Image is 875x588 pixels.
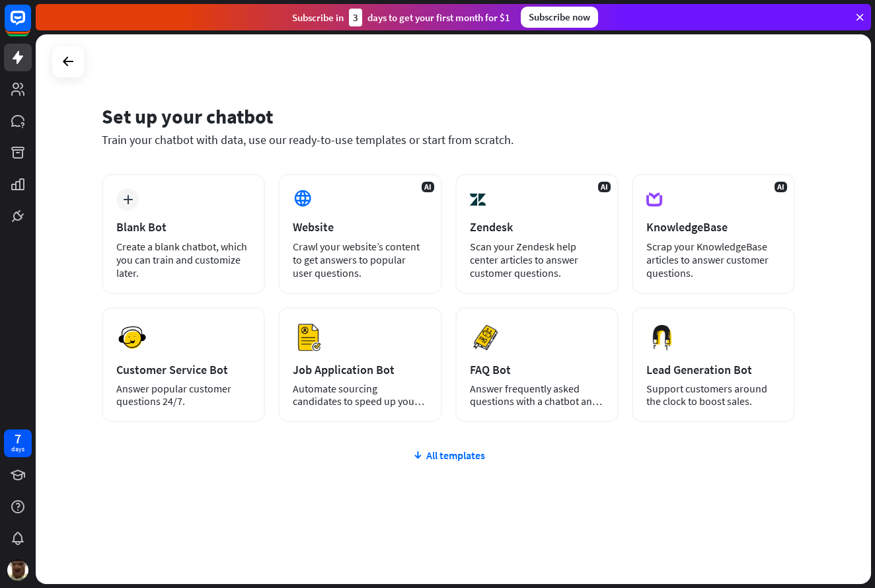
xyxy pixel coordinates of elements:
[4,429,32,457] a: 7 days
[11,445,24,454] div: days
[349,9,362,26] div: 3
[15,433,21,445] div: 7
[521,7,598,28] div: Subscribe now
[292,9,510,26] div: Subscribe in days to get your first month for $1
